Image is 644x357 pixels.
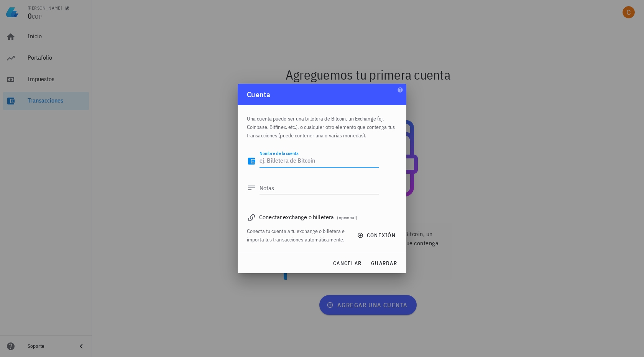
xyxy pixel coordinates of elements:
label: Nombre de la cuenta [260,150,299,156]
button: cancelar [330,256,365,270]
span: guardar [371,260,397,267]
span: cancelar [333,260,361,267]
button: conexión [353,228,402,242]
button: guardar [368,256,400,270]
span: conexión [359,232,396,239]
div: Cuenta [238,84,406,105]
div: Conecta tu cuenta a tu exchange o billetera e importa tus transacciones automáticamente. [247,227,348,244]
div: Conectar exchange o billetera [247,212,397,222]
div: Una cuenta puede ser una billetera de Bitcoin, un Exchange (ej. Coinbase, Bitfinex, etc.), o cual... [247,105,397,144]
span: (opcional) [337,215,357,220]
